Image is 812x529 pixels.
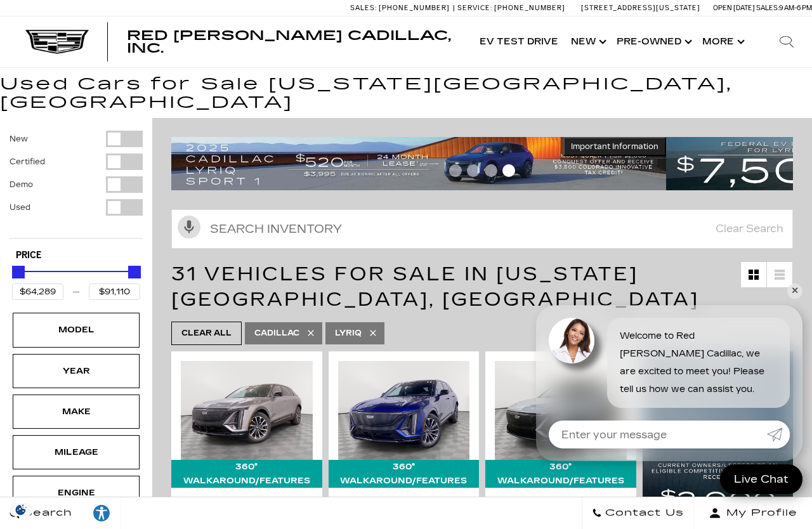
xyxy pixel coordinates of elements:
a: New [565,16,610,67]
a: Live Chat [720,464,802,494]
img: Cadillac Dark Logo with Cadillac White Text [25,30,89,54]
a: [STREET_ADDRESS][US_STATE] [581,4,700,12]
a: EV Test Drive [473,16,565,67]
a: Contact Us [582,497,694,529]
button: Important Information [563,137,666,156]
a: Service: [PHONE_NUMBER] [453,4,568,11]
div: Year [44,364,108,378]
div: Mileage [44,445,108,459]
div: Filter by Vehicle Type [10,131,143,238]
label: Used [10,201,30,214]
div: EngineEngine [13,476,140,510]
a: Sales: [PHONE_NUMBER] [350,4,453,11]
h5: Price [16,250,136,261]
span: My Profile [721,504,797,522]
span: Search [20,504,72,522]
span: Go to slide 4 [502,164,515,177]
span: Important Information [571,141,658,152]
span: Cadillac [254,325,299,341]
label: Demo [10,178,33,191]
input: Search Inventory [171,209,793,249]
span: Sales: [350,4,377,12]
span: LYRIQ [335,325,362,341]
span: [PHONE_NUMBER] [379,4,450,12]
span: 31 Vehicles for Sale in [US_STATE][GEOGRAPHIC_DATA], [GEOGRAPHIC_DATA] [171,263,699,311]
div: Maximum Price [128,266,141,278]
div: Minimum Price [12,266,25,278]
span: Sales: [756,4,779,12]
span: 9 AM-6 PM [779,4,812,12]
div: 360° WalkAround/Features [329,460,480,488]
img: 2508-August-FOM-LYRIQ-Lease9 [171,137,666,190]
a: Explore your accessibility options [82,497,121,529]
label: Certified [10,155,45,168]
span: Go to slide 1 [449,164,462,177]
span: Red [PERSON_NAME] Cadillac, Inc. [127,28,451,56]
a: Red [PERSON_NAME] Cadillac, Inc. [127,29,461,55]
input: Maximum [89,284,140,300]
div: 360° WalkAround/Features [171,460,322,488]
div: MileageMileage [13,435,140,469]
div: Welcome to Red [PERSON_NAME] Cadillac, we are excited to meet you! Please tell us how we can assi... [607,318,790,408]
div: Engine [44,486,108,500]
input: Enter your message [549,421,767,448]
img: 2025 Cadillac LYRIQ Sport 1 [338,361,470,460]
img: 2025 Cadillac LYRIQ Sport 1 [181,361,313,460]
button: Open user profile menu [694,497,812,529]
div: Price [12,261,140,300]
span: Go to slide 3 [485,164,497,177]
input: Minimum [12,284,63,300]
div: 360° WalkAround/Features [485,460,636,488]
div: Explore your accessibility options [82,504,121,523]
span: Clear All [181,325,232,341]
div: ModelModel [13,313,140,347]
img: Opt-Out Icon [6,503,36,516]
span: Go to slide 2 [467,164,480,177]
button: More [696,16,749,67]
img: 2025 Cadillac LYRIQ Sport 2 [495,361,627,460]
div: MakeMake [13,395,140,429]
div: YearYear [13,354,140,388]
svg: Click to toggle on voice search [178,216,200,238]
div: Search [761,16,812,67]
section: Click to Open Cookie Consent Modal [6,503,36,516]
img: Agent profile photo [549,318,594,363]
span: Service: [457,4,492,12]
span: Live Chat [728,472,795,487]
span: Contact Us [602,504,684,522]
a: Submit [767,421,790,448]
label: New [10,133,28,145]
div: Model [44,323,108,337]
span: Open [DATE] [713,4,755,12]
a: Pre-Owned [610,16,696,67]
div: Make [44,405,108,419]
span: [PHONE_NUMBER] [494,4,565,12]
